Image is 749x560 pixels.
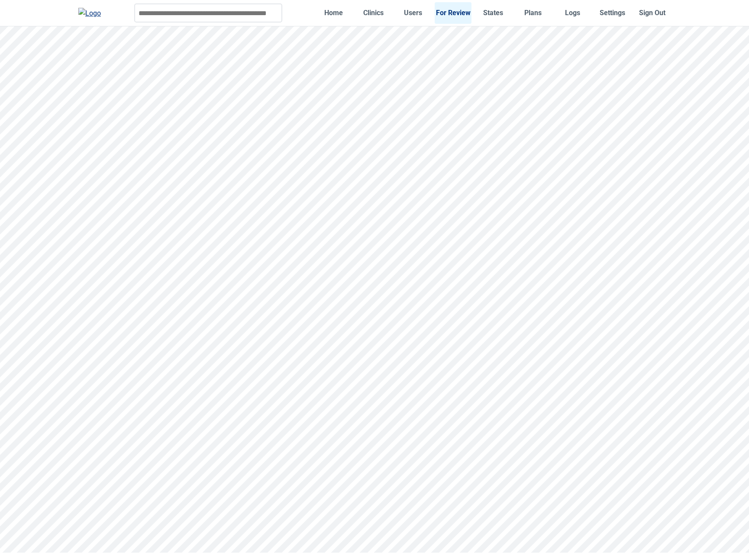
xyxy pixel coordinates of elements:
[78,8,101,19] img: Logo
[395,2,431,23] a: Users
[315,2,352,23] a: Home
[555,2,591,23] a: Logs
[475,2,511,23] a: States
[594,2,631,23] a: Settings
[355,2,391,23] a: Clinics
[634,2,671,23] button: Sign Out
[515,2,551,23] a: Plans
[435,2,471,23] a: For Review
